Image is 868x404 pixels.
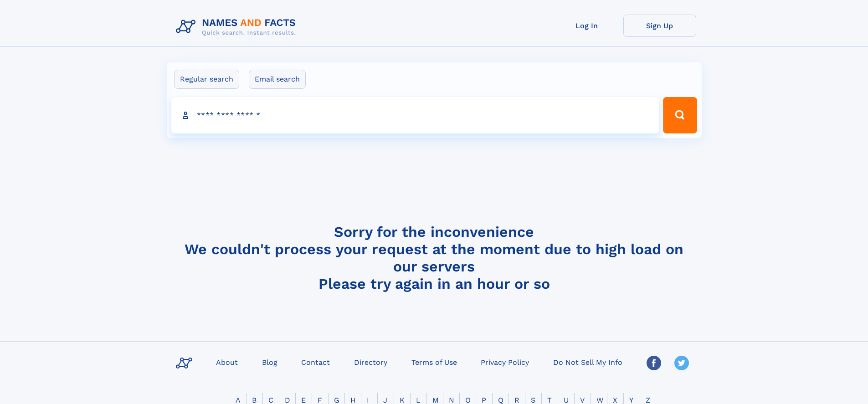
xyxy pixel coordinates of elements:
img: Twitter [674,356,689,370]
a: Log In [550,15,623,37]
a: Directory [350,355,391,368]
a: Blog [258,355,281,368]
label: Email search [249,70,306,89]
h4: Sorry for the inconvenience We couldn't process your request at the moment due to high load on ou... [172,223,696,292]
button: Search Button [663,97,697,133]
img: Facebook [647,356,661,370]
img: Logo Names and Facts [172,15,303,39]
a: Privacy Policy [477,355,533,368]
a: Terms of Use [408,355,461,368]
a: About [212,355,241,368]
a: Sign Up [623,15,696,37]
label: Regular search [174,70,239,89]
input: search input [171,97,659,133]
a: Contact [298,355,334,368]
a: Do Not Sell My Info [550,355,626,368]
